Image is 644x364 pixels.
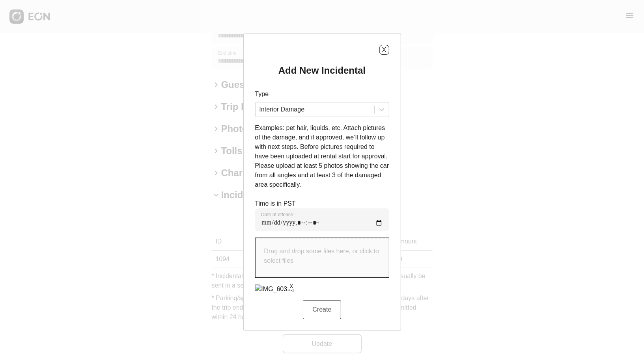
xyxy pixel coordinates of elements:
[303,300,341,319] button: Create
[379,45,389,55] button: X
[255,284,294,294] img: IMG_6031.j
[255,199,389,231] div: Time is in PST
[287,281,295,289] button: x
[255,89,389,99] p: Type
[261,212,293,218] label: Date of offense
[264,247,380,266] p: Drag and drop some files here, or click to select files
[255,123,389,189] p: Examples: pet hair, liquids, etc. Attach pictures of the damage, and if approved, we’ll follow up...
[278,64,366,77] h2: Add New Incidental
